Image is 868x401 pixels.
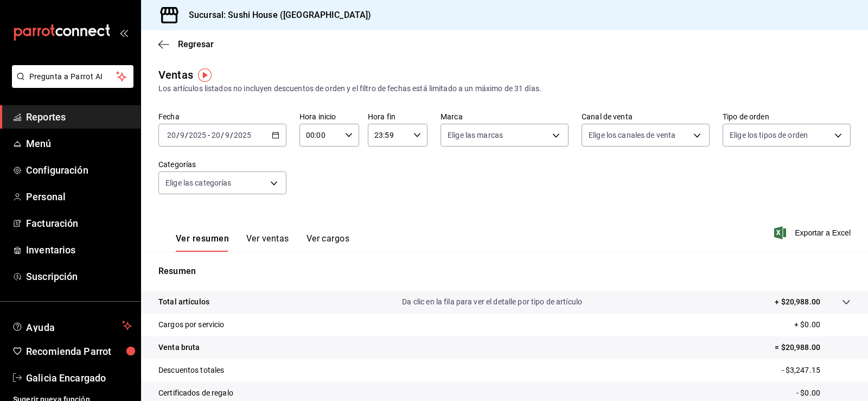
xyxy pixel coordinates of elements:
span: Menú [26,136,132,151]
span: Recomienda Parrot [26,344,132,359]
label: Fecha [158,113,286,120]
button: Regresar [158,39,214,49]
span: Facturación [26,216,132,231]
input: -- [180,131,185,139]
label: Hora fin [368,113,427,120]
label: Tipo de orden [723,113,851,120]
div: Ventas [158,67,193,83]
p: + $20,988.00 [775,296,820,308]
span: / [185,131,188,139]
button: Ver cargos [307,233,350,252]
button: Exportar a Excel [776,226,851,239]
span: Elige los tipos de orden [730,130,808,141]
a: Pregunta a Parrot AI [8,79,133,90]
span: Configuración [26,163,132,177]
div: navigation tabs [176,233,349,252]
p: Cargos por servicio [158,319,225,330]
p: = $20,988.00 [775,342,851,353]
p: Total artículos [158,296,209,308]
img: Tooltip marker [198,68,212,82]
span: Elige los canales de venta [589,130,675,141]
p: - $3,247.15 [782,365,851,376]
button: Pregunta a Parrot AI [12,65,133,88]
input: -- [225,131,230,139]
label: Canal de venta [582,113,710,120]
h3: Sucursal: Sushi House ([GEOGRAPHIC_DATA]) [180,9,371,22]
input: -- [211,131,221,139]
input: -- [167,131,176,139]
p: Descuentos totales [158,365,224,376]
span: Reportes [26,110,132,124]
p: Resumen [158,265,851,278]
p: Da clic en la fila para ver el detalle por tipo de artículo [402,296,582,308]
span: - [208,131,210,139]
button: Ver resumen [176,233,229,252]
span: Personal [26,189,132,204]
span: / [176,131,180,139]
span: Elige las marcas [448,130,503,141]
span: / [230,131,233,139]
p: Certificados de regalo [158,387,233,399]
label: Marca [441,113,569,120]
span: Suscripción [26,269,132,284]
div: Los artículos listados no incluyen descuentos de orden y el filtro de fechas está limitado a un m... [158,83,851,94]
p: Venta bruta [158,342,200,353]
label: Categorías [158,161,286,168]
span: Regresar [178,39,214,49]
span: Elige las categorías [165,177,232,188]
input: ---- [188,131,207,139]
span: Inventarios [26,243,132,257]
p: - $0.00 [796,387,851,399]
input: ---- [233,131,252,139]
button: Ver ventas [246,233,289,252]
span: / [221,131,224,139]
p: + $0.00 [794,319,851,330]
button: open_drawer_menu [119,28,128,37]
span: Galicia Encargado [26,371,132,385]
label: Hora inicio [299,113,359,120]
span: Pregunta a Parrot AI [29,71,117,82]
span: Ayuda [26,319,118,332]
